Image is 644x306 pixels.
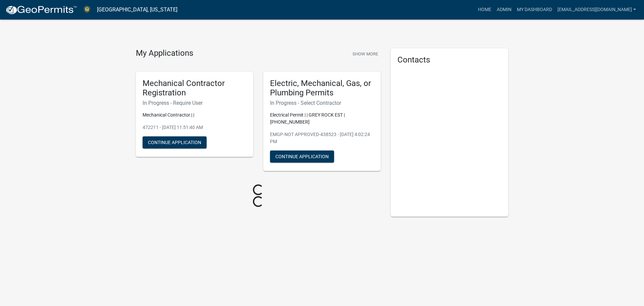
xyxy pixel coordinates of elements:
[514,3,555,16] a: My Dashboard
[475,3,494,16] a: Home
[270,112,374,126] p: Electrical Permit | | GREY ROCK EST | [PHONE_NUMBER]
[136,48,193,58] h4: My Applications
[143,112,247,119] p: Mechanical Contractor | |
[143,136,207,148] button: Continue Application
[97,4,177,15] a: [GEOGRAPHIC_DATA], [US_STATE]
[270,79,374,98] h5: Electric, Mechanical, Gas, or Plumbing Permits
[555,3,639,16] a: [EMAIL_ADDRESS][DOMAIN_NAME]
[397,55,501,65] h5: Contacts
[143,79,247,98] h5: Mechanical Contractor Registration
[270,131,374,145] p: EMGP-NOT APPROVED-438523 - [DATE] 4:02:24 PM
[270,100,374,106] h6: In Progress - Select Contractor
[83,5,92,14] img: Abbeville County, South Carolina
[350,48,381,59] button: Show More
[494,3,514,16] a: Admin
[143,124,247,131] p: 472211 - [DATE] 11:51:40 AM
[143,100,247,106] h6: In Progress - Require User
[270,150,334,163] button: Continue Application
